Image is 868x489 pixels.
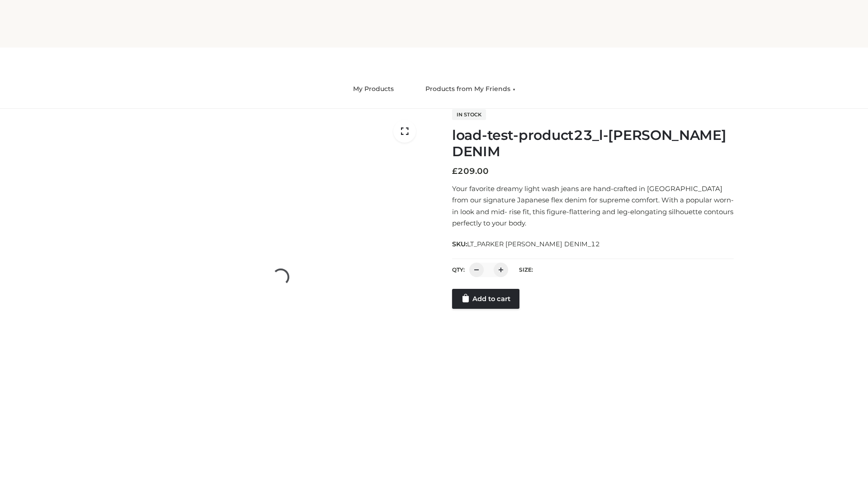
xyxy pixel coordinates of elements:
[419,79,522,99] a: Products from My Friends
[452,109,486,120] span: In stock
[452,127,734,160] h1: load-test-product23_l-[PERSON_NAME] DENIM
[452,166,458,176] span: £
[452,166,489,176] bdi: 209.00
[452,183,734,229] p: Your favorite dreamy light wash jeans are hand-crafted in [GEOGRAPHIC_DATA] from our signature Ja...
[452,266,465,273] label: QTY:
[346,79,401,99] a: My Products
[452,239,601,249] span: SKU:
[467,240,600,248] span: LT_PARKER [PERSON_NAME] DENIM_12
[519,266,533,273] label: Size:
[452,289,519,309] a: Add to cart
